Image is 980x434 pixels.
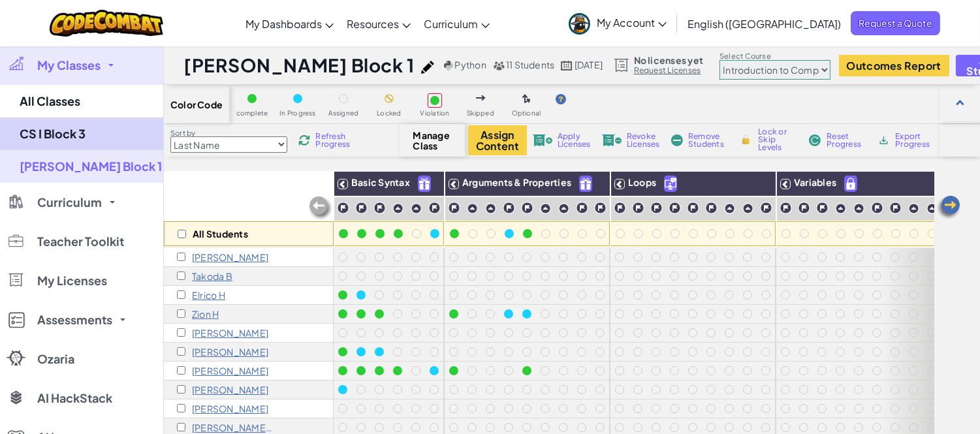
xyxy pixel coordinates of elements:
p: All Students [193,228,248,239]
a: My Dashboards [239,6,340,41]
img: IconPracticeLevel.svg [540,203,551,214]
img: IconChallengeLevel.svg [705,202,718,214]
span: Remove Students [688,132,727,148]
span: Arguments & Properties [462,176,571,188]
img: IconChallengeLevel.svg [816,202,829,214]
span: 11 Students [506,59,555,70]
span: Export Progress [895,132,935,148]
button: Outcomes Report [839,55,949,76]
span: Refresh Progress [315,132,356,148]
img: python.png [444,61,454,70]
img: IconPracticeLevel.svg [926,203,938,214]
span: My Licenses [37,275,107,287]
span: Skipped [467,110,494,117]
label: Sort by [170,128,287,138]
p: jonathan b [192,252,268,262]
p: Nathan I [192,328,268,338]
span: Manage Class [413,130,452,151]
span: Python [455,59,486,70]
img: iconPencil.svg [421,61,434,74]
img: IconPracticeLevel.svg [835,203,846,214]
img: IconFreeLevelv2.svg [419,176,430,191]
span: [DATE] [575,59,603,70]
span: In Progress [279,110,316,117]
img: IconLock.svg [739,134,753,146]
img: IconChallengeLevel.svg [355,202,368,214]
img: IconChallengeLevel.svg [448,202,460,214]
label: Select Course [719,51,830,61]
a: Request a Quote [851,11,940,35]
img: IconChallengeLevel.svg [669,202,681,214]
p: jorde m [192,403,268,414]
img: IconChallengeLevel.svg [521,202,533,214]
span: Lock or Skip Levels [758,128,797,151]
img: IconUnlockWithCall.svg [665,176,676,191]
img: IconChallengeLevel.svg [650,202,663,214]
img: IconSkippedLevel.svg [476,95,486,101]
p: candace s [192,422,274,433]
span: My Classes [37,59,101,71]
span: AI HackStack [37,392,112,404]
img: IconPracticeLevel.svg [411,203,422,214]
img: IconPracticeLevel.svg [742,203,753,214]
span: Loops [628,176,656,188]
span: Assigned [328,110,359,117]
img: IconChallengeLevel.svg [632,202,644,214]
span: My Dashboards [245,17,322,31]
span: Color Code [170,99,223,110]
img: IconFreeLevelv2.svg [580,176,592,191]
img: IconPracticeLevel.svg [392,203,403,214]
span: Apply Licenses [558,132,591,148]
a: Resources [340,6,417,41]
img: IconReset.svg [808,134,821,146]
img: IconChallengeLevel.svg [889,202,902,214]
img: MultipleUsers.png [493,61,505,70]
img: IconPracticeLevel.svg [724,203,735,214]
img: Arrow_Left_Inactive.png [308,195,334,221]
img: IconChallengeLevel.svg [687,202,699,214]
span: Teacher Toolkit [37,236,124,247]
span: Curriculum [424,17,478,31]
p: frank k [192,347,268,357]
button: Assign Content [468,125,527,155]
img: IconOptionalLevel.svg [522,94,531,104]
a: English ([GEOGRAPHIC_DATA]) [681,6,847,41]
img: IconLicenseApply.svg [533,134,552,146]
span: Variables [794,176,836,188]
img: IconChallengeLevel.svg [871,202,883,214]
span: Locked [377,110,401,117]
img: IconPracticeLevel.svg [467,203,478,214]
h1: [PERSON_NAME] Block 1 [183,53,415,78]
img: IconChallengeLevel.svg [337,202,349,214]
img: avatar [569,13,590,35]
img: IconChallengeLevel.svg [760,202,772,214]
img: IconPracticeLevel.svg [908,203,919,214]
span: Revoke Licenses [627,132,660,148]
img: IconChallengeLevel.svg [798,202,810,214]
a: My Account [562,3,673,44]
span: Ozaria [37,353,74,365]
span: complete [236,110,268,117]
img: IconChallengeLevel.svg [373,202,386,214]
a: Request Licenses [634,65,703,76]
img: IconPaidLevel.svg [845,176,857,191]
span: Basic Syntax [351,176,410,188]
p: Elrico H [192,290,225,300]
span: My Account [597,16,667,29]
img: IconReload.svg [298,134,310,146]
img: IconChallengeLevel.svg [576,202,588,214]
img: IconRemoveStudents.svg [671,134,683,146]
img: IconChallengeLevel.svg [428,202,441,214]
img: CodeCombat logo [50,10,164,37]
img: IconPracticeLevel.svg [485,203,496,214]
img: IconChallengeLevel.svg [614,202,626,214]
img: IconPracticeLevel.svg [853,203,864,214]
span: Reset Progress [827,132,866,148]
a: Curriculum [417,6,496,41]
img: IconChallengeLevel.svg [503,202,515,214]
img: IconLicenseRevoke.svg [602,134,622,146]
img: IconHint.svg [556,94,566,104]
